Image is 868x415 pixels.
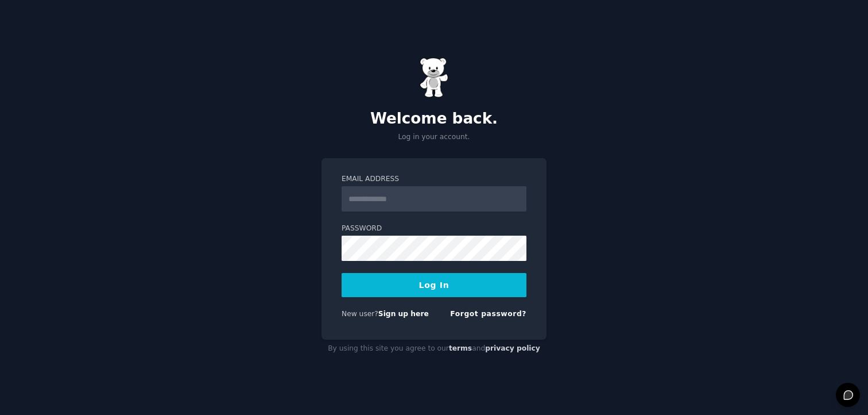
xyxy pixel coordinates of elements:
[342,273,526,297] button: Log In
[342,224,526,234] label: Password
[321,340,547,358] div: By using this site you agree to our and
[342,310,378,318] span: New user?
[342,174,526,185] label: Email Address
[321,110,547,128] h2: Welcome back.
[378,310,429,318] a: Sign up here
[485,344,540,352] a: privacy policy
[420,57,448,98] img: Gummy Bear
[321,132,547,143] p: Log in your account.
[449,344,472,352] a: terms
[450,310,526,318] a: Forgot password?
